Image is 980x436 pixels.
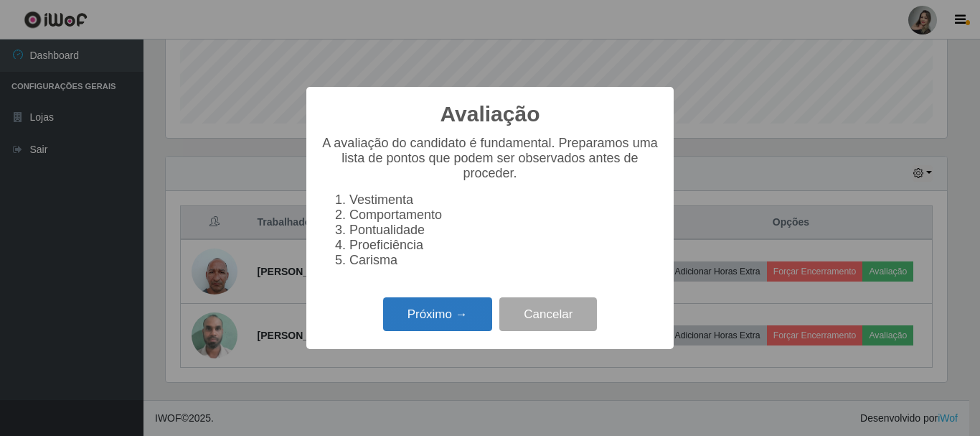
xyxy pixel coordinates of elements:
[383,297,492,331] button: Próximo →
[321,136,659,181] p: A avaliação do candidato é fundamental. Preparamos uma lista de pontos que podem ser observados a...
[349,193,659,208] li: Vestimenta
[349,253,659,268] li: Carisma
[440,101,540,127] h2: Avaliação
[349,223,659,238] li: Pontualidade
[499,297,597,331] button: Cancelar
[349,238,659,253] li: Proeficiência
[349,208,659,223] li: Comportamento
